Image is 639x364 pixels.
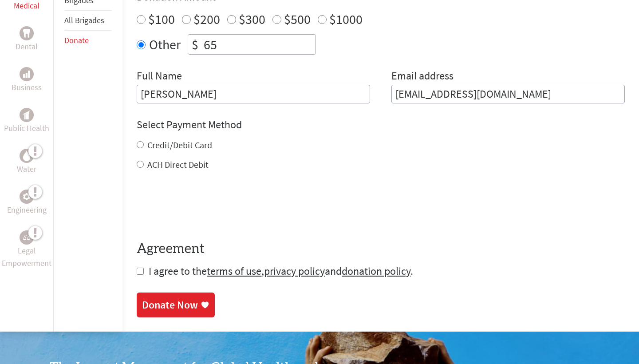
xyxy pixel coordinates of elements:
[137,85,370,103] input: Enter Full Name
[23,193,30,200] img: Engineering
[64,11,112,31] li: All Brigades
[64,35,89,45] a: Donate
[2,245,51,269] p: Legal Empowerment
[4,122,49,135] p: Public Health
[142,298,198,312] div: Donate Now
[329,11,363,28] label: $1000
[391,85,625,103] input: Your Email
[2,230,51,269] a: Legal EmpowermentLegal Empowerment
[64,31,112,50] li: Donate
[137,241,625,257] h4: Agreement
[284,11,311,28] label: $500
[20,26,34,40] div: Dental
[391,69,454,85] label: Email address
[12,81,42,94] p: Business
[147,139,212,150] label: Credit/Debit Card
[12,67,42,94] a: BusinessBusiness
[202,35,316,54] input: Enter Amount
[7,204,47,216] p: Engineering
[23,151,30,161] img: Water
[137,69,182,85] label: Full Name
[23,235,30,240] img: Legal Empowerment
[193,11,220,28] label: $200
[16,40,38,53] p: Dental
[4,108,49,135] a: Public HealthPublic Health
[7,190,47,216] a: EngineeringEngineering
[64,15,104,25] a: All Brigades
[147,159,209,170] label: ACH Direct Debit
[149,34,181,55] label: Other
[20,108,34,122] div: Public Health
[264,264,325,278] a: privacy policy
[137,118,625,132] h4: Select Payment Method
[17,149,36,175] a: WaterWater
[188,35,202,54] div: $
[137,189,272,223] iframe: reCAPTCHA
[149,264,413,278] span: I agree to the , and .
[23,29,30,38] img: Dental
[137,293,215,317] a: Donate Now
[239,11,265,28] label: $300
[23,111,30,119] img: Public Health
[17,163,36,175] p: Water
[20,190,34,204] div: Engineering
[16,26,38,53] a: DentalDental
[23,71,30,78] img: Business
[207,264,261,278] a: terms of use
[342,264,410,278] a: donation policy
[20,67,34,81] div: Business
[20,149,34,163] div: Water
[148,11,175,28] label: $100
[20,230,34,245] div: Legal Empowerment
